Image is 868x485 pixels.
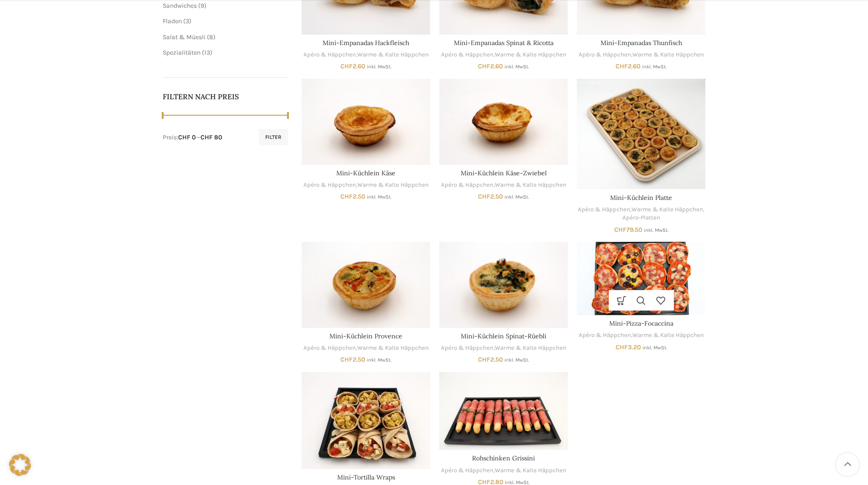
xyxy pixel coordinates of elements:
[357,51,429,59] a: Warme & Kalte Häppchen
[439,372,568,450] a: Rohschinken Grissini
[302,344,430,352] div: ,
[439,79,568,164] a: Mini-Küchlein Käse-Zwiebel
[340,356,353,363] span: CHF
[461,332,546,340] a: Mini-Küchlein Spinat-Rüebli
[302,242,430,327] a: Mini-Küchlein Provence
[323,39,409,47] a: Mini-Empanadas Hackfleisch
[163,2,197,10] a: Sandwiches
[632,205,703,214] a: Warme & Kalte Häppchen
[614,226,627,234] span: CHF
[185,17,189,25] span: 3
[357,344,429,352] a: Warme & Kalte Häppchen
[439,466,568,475] div: ,
[367,194,391,200] small: inkl. MwSt.
[178,133,196,141] span: CHF 0
[577,79,705,189] a: Mini-Küchlein Platte
[303,51,356,59] a: Apéro & Häppchen
[367,357,391,363] small: inkl. MwSt.
[622,214,660,222] a: Apéro-Platten
[495,51,566,59] a: Warme & Kalte Häppchen
[439,181,568,189] div: ,
[579,51,631,59] a: Apéro & Häppchen
[642,345,667,351] small: inkl. MwSt.
[340,356,365,363] bdi: 2.50
[478,356,503,363] bdi: 2.50
[612,290,632,311] a: Wähle Optionen für „Mini-Pizza-Focaccina“
[478,62,490,70] span: CHF
[163,17,182,25] a: Fladen
[836,453,859,476] a: Scroll to top button
[632,290,651,311] a: Schnellansicht
[163,133,222,142] div: Preis: —
[329,332,402,340] a: Mini-Küchlein Provence
[495,466,566,475] a: Warme & Kalte Häppchen
[504,357,529,363] small: inkl. MwSt.
[302,181,430,189] div: ,
[644,227,668,233] small: inkl. MwSt.
[357,181,429,189] a: Warme & Kalte Häppchen
[577,331,705,340] div: ,
[302,372,430,469] a: Mini-Tortilla Wraps
[336,169,395,177] a: Mini-Küchlein Käse
[577,205,705,222] div: , ,
[472,454,535,462] a: Rohschinken Grissini
[303,344,356,352] a: Apéro & Häppchen
[454,39,554,47] a: Mini-Empanadas Spinat & Ricotta
[614,226,642,234] bdi: 79.50
[340,62,365,70] bdi: 2.60
[439,344,568,352] div: ,
[259,129,288,145] button: Filter
[441,51,493,59] a: Apéro & Häppchen
[504,64,529,70] small: inkl. MwSt.
[579,331,631,340] a: Apéro & Häppchen
[441,344,493,352] a: Apéro & Häppchen
[632,331,704,340] a: Warme & Kalte Häppchen
[439,51,568,59] div: ,
[495,181,566,189] a: Warme & Kalte Häppchen
[478,193,503,200] bdi: 2.50
[163,33,205,41] a: Salat & Müesli
[163,92,288,102] h5: Filtern nach Preis
[609,319,673,327] a: Mini-Pizza-Focaccina
[495,344,566,352] a: Warme & Kalte Häppchen
[200,2,204,10] span: 9
[578,205,630,214] a: Apéro & Häppchen
[478,356,490,363] span: CHF
[200,133,222,141] span: CHF 80
[163,49,200,56] a: Spezialitäten
[340,193,365,200] bdi: 2.50
[478,193,490,200] span: CHF
[209,33,213,41] span: 8
[577,51,705,59] div: ,
[302,51,430,59] div: ,
[204,49,210,56] span: 13
[616,62,628,70] span: CHF
[478,62,503,70] bdi: 2.60
[303,181,356,189] a: Apéro & Häppchen
[616,62,641,70] bdi: 2.60
[504,194,529,200] small: inkl. MwSt.
[367,64,391,70] small: inkl. MwSt.
[340,193,353,200] span: CHF
[461,169,547,177] a: Mini-Küchlein Käse-Zwiebel
[441,181,493,189] a: Apéro & Häppchen
[642,64,667,70] small: inkl. MwSt.
[439,242,568,327] a: Mini-Küchlein Spinat-Rüebli
[616,343,641,351] bdi: 3.20
[632,51,704,59] a: Warme & Kalte Häppchen
[610,194,672,202] a: Mini-Küchlein Platte
[601,39,682,47] a: Mini-Empanadas Thunfisch
[340,62,353,70] span: CHF
[337,473,395,481] a: Mini-Tortilla Wraps
[302,79,430,164] a: Mini-Küchlein Käse
[577,242,705,315] a: Mini-Pizza-Focaccina
[441,466,493,475] a: Apéro & Häppchen
[616,343,628,351] span: CHF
